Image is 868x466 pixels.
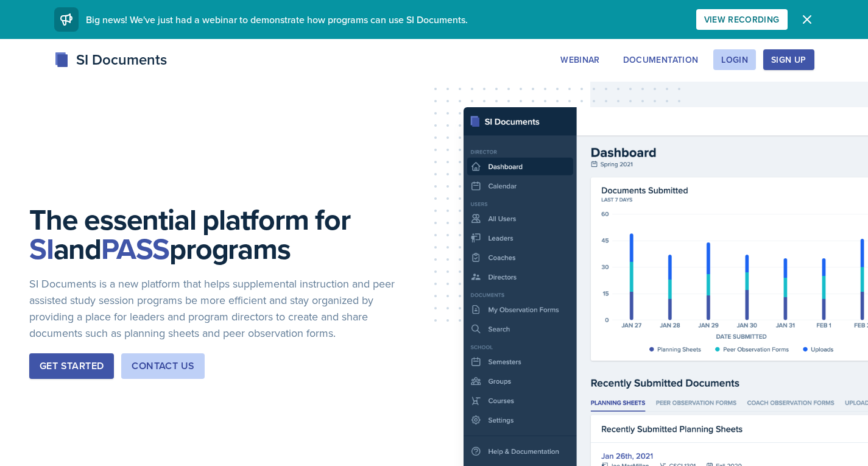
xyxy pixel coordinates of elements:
div: Login [721,55,748,65]
span: Big news! We've just had a webinar to demonstrate how programs can use SI Documents. [86,13,468,26]
button: Sign Up [763,49,814,70]
div: Get Started [40,359,104,373]
button: Webinar [552,49,607,70]
div: SI Documents [54,49,167,71]
button: Get Started [29,353,114,379]
div: View Recording [704,15,780,24]
button: Login [713,49,756,70]
div: Contact Us [132,359,194,373]
div: Documentation [623,55,699,65]
div: Webinar [560,55,599,65]
button: Contact Us [121,353,205,379]
div: Sign Up [771,55,806,65]
button: View Recording [696,9,788,30]
button: Documentation [615,49,707,70]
